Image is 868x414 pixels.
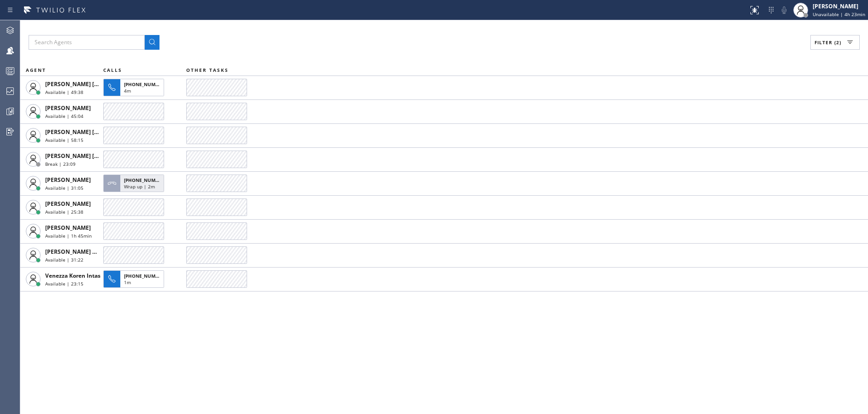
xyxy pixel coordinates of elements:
span: Filter (2) [815,39,841,46]
button: [PHONE_NUMBER]4m [103,76,167,99]
span: Available | 25:38 [45,209,83,215]
span: [PERSON_NAME] [PERSON_NAME] [45,80,138,88]
span: Available | 23:15 [45,280,83,287]
input: Search Agents [29,35,145,50]
span: Available | 58:15 [45,137,83,143]
button: Filter (2) [810,35,860,50]
span: CALLS [103,67,122,73]
span: Available | 49:38 [45,89,83,95]
span: Unavailable | 4h 23min [813,11,865,17]
span: Wrap up | 2m [124,183,155,190]
span: [PHONE_NUMBER] [124,177,166,183]
span: [PHONE_NUMBER] [124,81,166,87]
span: [PERSON_NAME] [PERSON_NAME] Dahil [45,152,154,160]
span: OTHER TASKS [186,67,229,73]
div: [PERSON_NAME] [813,2,865,10]
span: 1m [124,279,131,286]
span: Break | 23:09 [45,161,76,167]
span: [PERSON_NAME] [PERSON_NAME] [45,128,138,136]
span: Venezza Koren Intas [45,272,100,280]
span: Available | 1h 45min [45,233,92,239]
span: [PERSON_NAME] [45,224,91,232]
span: [PERSON_NAME] [45,104,91,112]
span: [PERSON_NAME] Guingos [45,248,115,256]
span: [PHONE_NUMBER] [124,273,166,279]
span: 4m [124,87,131,94]
span: Available | 45:04 [45,113,83,119]
span: Available | 31:05 [45,185,83,191]
span: [PERSON_NAME] [45,200,91,208]
span: Available | 31:22 [45,257,83,263]
button: [PHONE_NUMBER]Wrap up | 2m [103,172,167,195]
span: AGENT [26,67,46,73]
button: Mute [778,4,791,17]
span: [PERSON_NAME] [45,176,91,184]
button: [PHONE_NUMBER]1m [103,268,167,291]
